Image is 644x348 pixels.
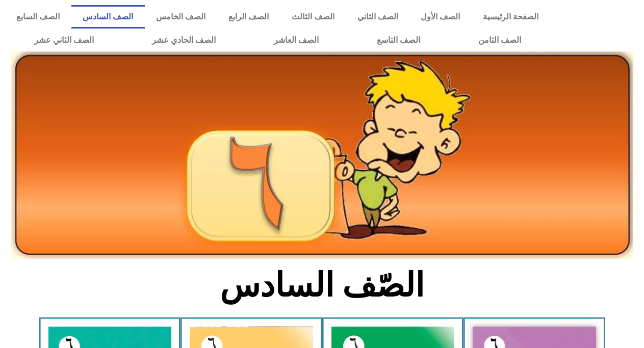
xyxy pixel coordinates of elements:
a: الصف السابع [5,5,71,29]
a: الصفحة الرئيسية [472,5,550,29]
a: الصف العاشر [245,29,348,52]
h2: الصّف السادس [153,265,491,305]
a: الصف الخامس [145,5,217,29]
a: الصف الثاني [346,5,409,29]
a: الصف السادس [71,5,145,29]
a: الصف الثالث [280,5,346,29]
a: الصف الثاني عشر [5,29,123,52]
a: الصف الأول [409,5,472,29]
a: الصف الثامن [449,29,550,52]
a: الصف الحادي عشر [123,29,245,52]
a: الصف التاسع [348,29,449,52]
a: الصف الرابع [217,5,280,29]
